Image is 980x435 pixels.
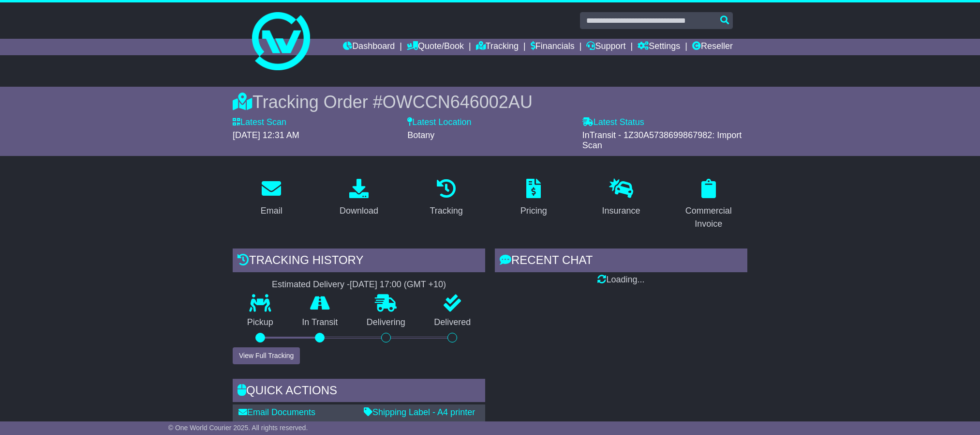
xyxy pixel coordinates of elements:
[586,39,625,55] a: Support
[692,39,733,55] a: Reseller
[407,130,434,140] span: Botany
[254,175,289,221] a: Email
[383,92,533,112] span: OWCCN646002AU
[669,175,747,234] a: Commercial Invoice
[343,39,395,55] a: Dashboard
[495,275,747,285] div: Loading...
[424,175,469,221] a: Tracking
[340,204,378,217] div: Download
[407,39,464,55] a: Quote/Book
[288,317,353,328] p: In Transit
[495,249,747,275] div: RECENT CHAT
[233,117,286,128] label: Latest Scan
[233,280,485,290] div: Estimated Delivery -
[238,407,315,417] a: Email Documents
[233,317,288,328] p: Pickup
[520,204,547,217] div: Pricing
[430,204,463,217] div: Tracking
[261,204,282,217] div: Email
[233,249,485,275] div: Tracking history
[420,317,486,328] p: Delivered
[676,204,741,231] div: Commercial Invoice
[476,39,519,55] a: Tracking
[350,280,446,290] div: [DATE] 17:00 (GMT +10)
[407,117,471,128] label: Latest Location
[233,379,485,405] div: Quick Actions
[582,130,742,151] span: InTransit - 1Z30A5738699867982: Import Scan
[352,317,420,328] p: Delivering
[233,347,300,364] button: View Full Tracking
[333,175,385,221] a: Download
[233,130,299,140] span: [DATE] 12:31 AM
[168,424,308,432] span: © One World Courier 2025. All rights reserved.
[364,407,475,417] a: Shipping Label - A4 printer
[233,92,747,112] div: Tracking Order #
[602,204,640,217] div: Insurance
[582,117,644,128] label: Latest Status
[638,39,680,55] a: Settings
[595,175,646,221] a: Insurance
[531,39,575,55] a: Financials
[514,175,553,221] a: Pricing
